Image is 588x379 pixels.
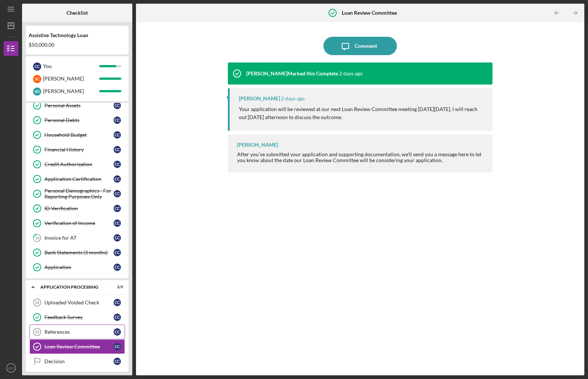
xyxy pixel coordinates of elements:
div: [PERSON_NAME] [43,85,99,97]
div: Loan Review Committee [44,344,114,350]
div: Personal Demographics - For Reporting Purposes Only [44,188,114,200]
div: [PERSON_NAME] [43,72,99,85]
b: Checklist [67,10,88,16]
div: C C [114,161,121,168]
a: 18Uploaded Voided CheckCC [29,295,125,310]
a: Verification of IncomeCC [29,216,125,230]
div: C C [114,102,121,109]
div: C C [114,175,121,183]
div: C C [114,314,121,321]
div: [PERSON_NAME] [237,142,278,148]
div: C C [114,117,121,124]
div: C C [114,219,121,227]
div: Invoice for AT [44,235,114,241]
div: $50,000.00 [29,42,126,48]
a: Financial HistoryCC [29,142,125,157]
button: CC [4,361,18,375]
div: Personal Debts [44,117,114,123]
div: C C [114,358,121,365]
a: ApplicationCC [29,260,125,275]
b: Loan Review Committee [342,10,397,16]
time: 2025-10-10 22:17 [281,96,305,101]
a: Credit AuthorizationCC [29,157,125,172]
tspan: 16 [35,236,40,240]
text: CC [8,366,14,370]
div: Feedback Survey [44,314,114,320]
div: Verification of Income [44,220,114,226]
a: Personal AssetsCC [29,98,125,113]
a: Loan Review CommitteeCC [29,339,125,354]
div: [PERSON_NAME] [239,96,280,101]
div: C C [114,343,121,350]
a: Personal Demographics - For Reporting Purposes OnlyCC [29,186,125,201]
div: Application Certification [44,176,114,182]
div: S D [33,87,41,96]
a: Application CertificationCC [29,172,125,186]
a: Bank Statements (3 months)CC [29,245,125,260]
time: 2025-10-10 22:24 [339,71,363,76]
a: Personal DebtsCC [29,113,125,128]
div: C C [114,205,121,212]
p: Your application will be reviewed at our next Loan Review Committee meeting [DATE][DATE]. I will ... [239,105,485,122]
a: 20ReferencesCC [29,325,125,339]
div: C C [114,328,121,336]
div: Personal Assets [44,103,114,108]
button: Comment [323,37,397,55]
div: S C [33,75,41,83]
tspan: 20 [35,330,39,334]
div: C C [114,264,121,271]
div: Decision [44,358,114,364]
tspan: 18 [35,300,39,305]
div: C C [114,131,121,139]
div: C C [114,249,121,256]
a: Household BudgetCC [29,128,125,142]
div: Uploaded Voided Check [44,300,114,305]
a: 16Invoice for ATCC [29,230,125,245]
div: Application Processing [40,285,105,289]
div: Bank Statements (3 months) [44,250,114,255]
div: You [43,60,99,72]
div: C C [114,299,121,306]
div: Assistive Technology Loan [29,32,126,38]
div: C C [33,62,41,71]
a: ID VerificationCC [29,201,125,216]
a: DecisionCC [29,354,125,369]
div: C C [114,146,121,153]
div: C C [114,190,121,197]
div: Application [44,264,114,270]
div: Credit Authorization [44,161,114,167]
div: ID Verification [44,205,114,211]
div: Financial History [44,147,114,153]
div: C C [114,234,121,242]
div: [PERSON_NAME] Marked this Complete [246,71,338,76]
div: 2 / 5 [110,285,123,289]
div: References [44,329,114,335]
div: Comment [355,37,377,55]
div: Household Budget [44,132,114,138]
div: After you've submitted your application and supporting documentation, we'll send you a message he... [237,151,485,163]
a: Feedback SurveyCC [29,310,125,325]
